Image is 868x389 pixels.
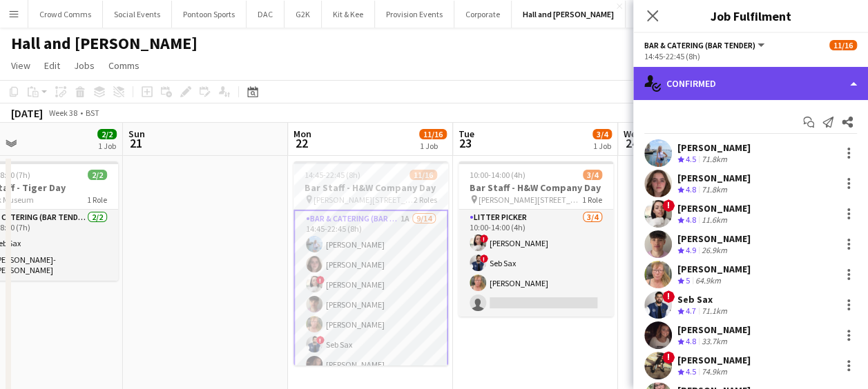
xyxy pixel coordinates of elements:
span: Sun [128,128,145,140]
span: 5 [686,275,690,286]
span: 4.8 [686,184,696,194]
span: Week 38 [46,108,80,118]
span: Edit [44,59,60,72]
span: Bar & Catering (Bar Tender) [644,40,755,50]
span: ! [662,290,675,303]
h3: Bar Staff - H&W Company Day [293,181,448,194]
span: 4.9 [686,245,696,255]
div: 1 Job [593,141,611,151]
div: 1 Job [420,141,446,151]
span: 21 [126,135,145,151]
span: Mon [293,128,311,140]
a: Edit [39,57,66,74]
span: ! [662,199,675,212]
span: 24 [621,135,642,151]
span: [PERSON_NAME][STREET_ADDRESS] [314,194,414,205]
div: 71.8km [699,184,730,196]
span: 11/16 [419,129,447,139]
span: 1 Role [582,194,602,205]
app-job-card: 10:00-14:00 (4h)3/4Bar Staff - H&W Company Day [PERSON_NAME][STREET_ADDRESS]1 RoleLitter Picker3/... [459,161,613,317]
span: 10:00-14:00 (4h) [470,170,525,180]
h3: Job Fulfilment [633,7,868,25]
span: 14:45-22:45 (8h) [305,170,360,180]
span: 4.5 [686,366,696,377]
h1: Hall and [PERSON_NAME] [11,33,197,54]
span: 3/4 [592,129,612,139]
div: 33.7km [699,336,730,348]
div: [PERSON_NAME] [677,172,751,184]
button: Hall and [PERSON_NAME] [512,1,626,28]
span: View [11,59,30,72]
div: 1 Job [98,141,116,151]
a: Comms [103,57,145,74]
app-job-card: 14:45-22:45 (8h)11/16Bar Staff - H&W Company Day [PERSON_NAME][STREET_ADDRESS]2 RolesBar & Cateri... [293,161,448,366]
div: [PERSON_NAME] [677,232,751,245]
span: 11/16 [829,40,857,50]
button: Pontoon Sports [172,1,247,28]
span: 2 Roles [414,194,437,205]
span: 4.8 [686,336,696,346]
div: [PERSON_NAME] [677,354,751,366]
button: Social Events [103,1,172,28]
div: 71.1km [699,306,730,317]
span: ! [316,276,325,284]
div: 64.9km [693,275,724,287]
span: 4.8 [686,215,696,225]
span: Comms [108,59,139,72]
span: 3/4 [583,170,602,180]
span: 23 [456,135,474,151]
button: G2K [284,1,322,28]
button: Kit & Kee [322,1,375,28]
div: [DATE] [11,106,43,120]
div: [PERSON_NAME] [677,141,751,154]
button: Crowd Comms [28,1,103,28]
span: Jobs [74,59,95,72]
span: 11/16 [409,170,437,180]
app-card-role: Litter Picker3/410:00-14:00 (4h)![PERSON_NAME]!Seb Sax[PERSON_NAME] [459,210,613,317]
span: 22 [291,135,311,151]
span: ! [662,351,675,363]
span: ! [316,336,325,344]
div: [PERSON_NAME] [677,323,751,336]
div: 71.8km [699,154,730,166]
div: [PERSON_NAME] [677,263,751,275]
div: 14:45-22:45 (8h) [644,51,857,61]
button: DAC [247,1,284,28]
button: Weddings [626,1,683,28]
span: Tue [459,128,474,140]
a: View [6,57,36,74]
span: 2/2 [88,170,107,180]
span: Wed [624,128,642,140]
h3: Bar Staff - H&W Company Day [459,181,613,194]
button: Provision Events [375,1,454,28]
div: BST [86,108,99,118]
span: 4.7 [686,306,696,316]
button: Bar & Catering (Bar Tender) [644,40,766,50]
div: Seb Sax [677,293,730,306]
a: Jobs [68,57,100,74]
div: Confirmed [633,67,868,100]
div: 11.6km [699,215,730,226]
span: 1 Role [87,194,107,205]
span: 4.5 [686,154,696,164]
div: 26.9km [699,245,730,257]
div: 74.9km [699,366,730,378]
span: ! [480,235,488,243]
button: Corporate [454,1,512,28]
div: [PERSON_NAME] [677,202,751,215]
span: [PERSON_NAME][STREET_ADDRESS] [479,194,582,205]
span: ! [480,255,488,263]
span: 2/2 [97,129,117,139]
